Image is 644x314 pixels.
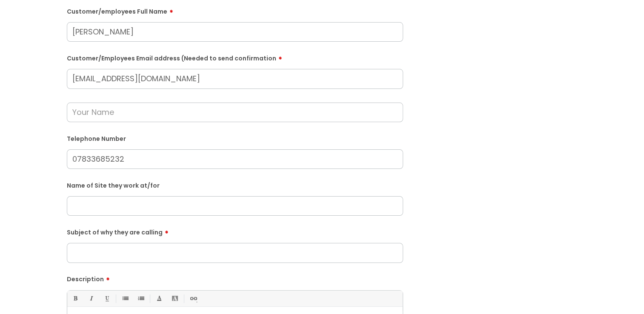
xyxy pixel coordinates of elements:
a: Back Color [169,293,180,304]
a: Link [188,293,198,304]
label: Name of Site they work at/for [67,180,403,189]
a: 1. Ordered List (Ctrl-Shift-8) [135,293,146,304]
label: Customer/Employees Email address (Needed to send confirmation [67,52,403,62]
input: Your Name [67,103,403,122]
label: Description [67,273,403,283]
input: Email [67,69,403,88]
a: Font Color [154,293,164,304]
label: Customer/employees Full Name [67,5,403,15]
a: • Unordered List (Ctrl-Shift-7) [120,293,130,304]
label: Telephone Number [67,134,403,143]
label: Subject of why they are calling [67,226,403,236]
a: Underline(Ctrl-U) [101,293,112,304]
a: Italic (Ctrl-I) [86,293,96,304]
a: Bold (Ctrl-B) [70,293,80,304]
